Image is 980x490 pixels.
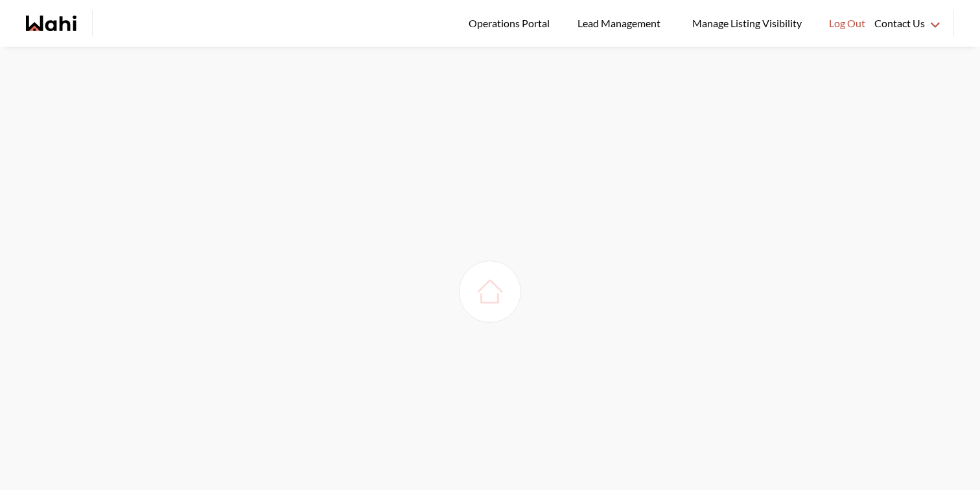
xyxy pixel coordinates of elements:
img: loading house image [472,274,508,310]
a: Wahi homepage [26,16,76,31]
span: Operations Portal [469,15,554,32]
span: Log Out [829,15,865,32]
span: Lead Management [577,15,665,32]
span: Manage Listing Visibility [688,15,806,32]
